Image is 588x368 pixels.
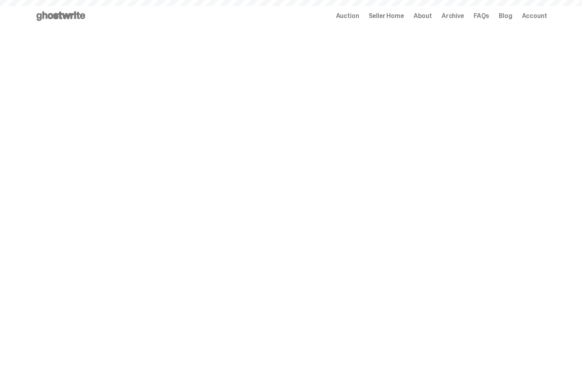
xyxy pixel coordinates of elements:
[414,13,432,19] a: About
[442,13,464,19] a: Archive
[499,13,512,19] a: Blog
[369,13,404,19] a: Seller Home
[474,13,489,19] a: FAQs
[522,13,547,19] a: Account
[336,13,359,19] a: Auction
